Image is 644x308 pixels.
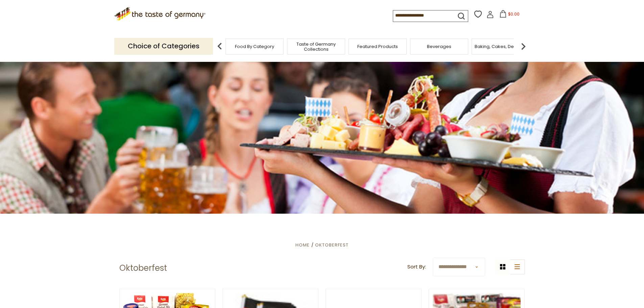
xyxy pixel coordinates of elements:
[119,263,167,273] h1: Oktoberfest
[235,44,274,49] a: Food By Category
[114,38,213,54] p: Choice of Categories
[213,40,226,53] img: previous arrow
[495,10,524,20] button: $0.00
[407,263,426,271] label: Sort By:
[475,44,527,49] a: Baking, Cakes, Desserts
[508,11,520,17] span: $0.00
[295,242,310,248] a: Home
[289,42,343,52] a: Taste of Germany Collections
[427,44,451,49] a: Beverages
[315,242,349,248] a: Oktoberfest
[517,40,530,53] img: next arrow
[357,44,398,49] a: Featured Products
